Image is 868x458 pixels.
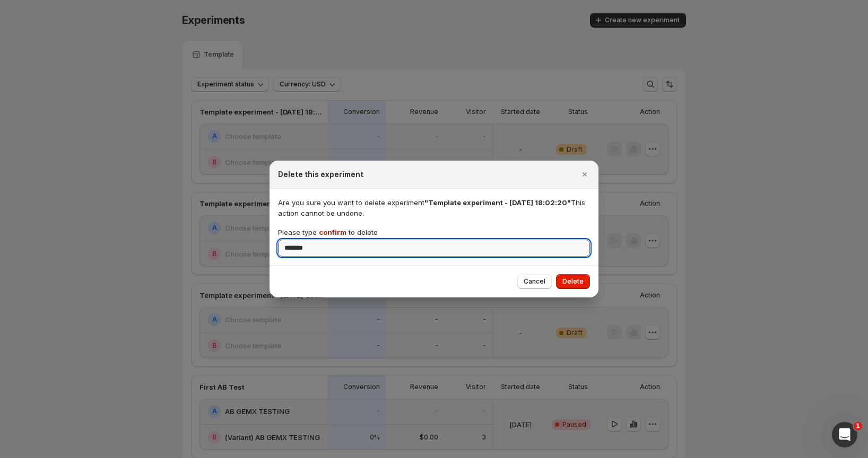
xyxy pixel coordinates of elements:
button: Delete [556,274,590,289]
span: confirm [319,228,346,236]
button: Cancel [517,274,552,289]
p: Please type to delete [278,227,378,237]
button: Close [577,167,592,182]
iframe: Intercom live chat [832,422,857,447]
span: Delete [562,277,584,286]
span: Cancel [524,277,545,286]
h2: Delete this experiment [278,169,363,180]
p: Are you sure you want to delete experiment This action cannot be undone. [278,197,590,218]
span: 1 [854,422,862,430]
span: "Template experiment - [DATE] 18:02:20" [424,198,571,207]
